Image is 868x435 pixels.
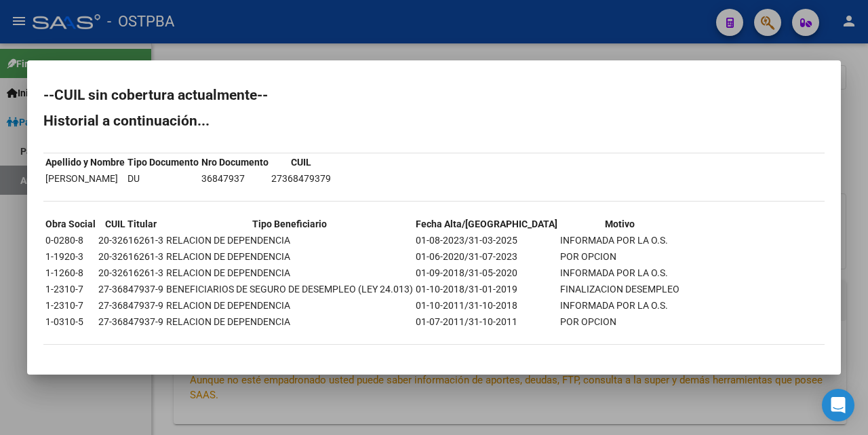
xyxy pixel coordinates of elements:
[271,155,332,170] th: CUIL
[201,171,269,186] td: 36847937
[415,216,558,231] th: Fecha Alta/[GEOGRAPHIC_DATA]
[559,282,680,297] td: FINALIZACION DESEMPLEO
[822,389,854,421] div: Open Intercom Messenger
[165,233,414,248] td: RELACION DE DEPENDENCIA
[165,282,414,297] td: BENEFICIARIOS DE SEGURO DE DESEMPLEO (LEY 24.013)
[98,265,164,280] td: 20-32616261-3
[98,282,164,297] td: 27-36847937-9
[165,265,414,280] td: RELACION DE DEPENDENCIA
[415,265,558,280] td: 01-09-2018/31-05-2020
[127,155,199,170] th: Tipo Documento
[415,282,558,297] td: 01-10-2018/31-01-2019
[165,216,414,231] th: Tipo Beneficiario
[559,233,680,248] td: INFORMADA POR LA O.S.
[559,249,680,264] td: POR OPCION
[45,233,96,248] td: 0-0280-8
[201,155,269,170] th: Nro Documento
[559,216,680,231] th: Motivo
[127,171,199,186] td: DU
[43,88,825,102] h2: --CUIL sin cobertura actualmente--
[415,314,558,329] td: 01-07-2011/31-10-2011
[559,265,680,280] td: INFORMADA POR LA O.S.
[415,298,558,313] td: 01-10-2011/31-10-2018
[98,216,164,231] th: CUIL Titular
[98,233,164,248] td: 20-32616261-3
[45,282,96,297] td: 1-2310-7
[165,314,414,329] td: RELACION DE DEPENDENCIA
[165,298,414,313] td: RELACION DE DEPENDENCIA
[45,171,125,186] td: [PERSON_NAME]
[43,114,825,128] h2: Historial a continuación...
[98,249,164,264] td: 20-32616261-3
[45,155,125,170] th: Apellido y Nombre
[45,249,96,264] td: 1-1920-3
[45,265,96,280] td: 1-1260-8
[45,314,96,329] td: 1-0310-5
[45,216,96,231] th: Obra Social
[415,249,558,264] td: 01-06-2020/31-07-2023
[415,233,558,248] td: 01-08-2023/31-03-2025
[559,298,680,313] td: INFORMADA POR LA O.S.
[559,314,680,329] td: POR OPCION
[98,314,164,329] td: 27-36847937-9
[45,298,96,313] td: 1-2310-7
[271,171,332,186] td: 27368479379
[165,249,414,264] td: RELACION DE DEPENDENCIA
[98,298,164,313] td: 27-36847937-9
